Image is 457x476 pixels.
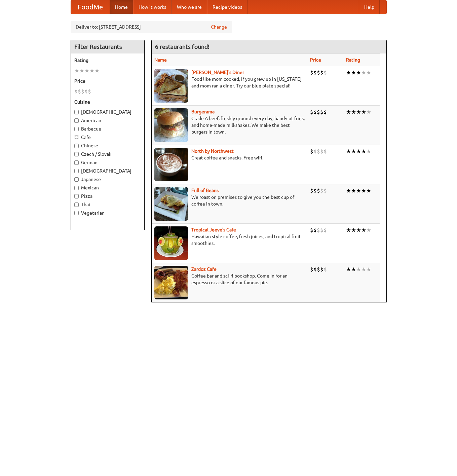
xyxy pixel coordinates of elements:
[366,148,371,155] li: ★
[356,148,361,155] li: ★
[74,210,141,216] label: Vegetarian
[310,187,313,194] li: $
[366,108,371,116] li: ★
[323,148,327,155] li: $
[310,266,313,273] li: $
[191,70,244,75] a: [PERSON_NAME]'s Diner
[207,0,247,14] a: Recipe videos
[74,134,141,141] label: Cafe
[74,160,79,165] input: German
[346,187,351,194] li: ★
[323,187,327,194] li: $
[74,109,141,115] label: [DEMOGRAPHIC_DATA]
[154,272,305,286] p: Coffee bar and sci-fi bookshop. Come in for an espresso or a slice of our famous pie.
[84,88,88,95] li: $
[346,108,351,116] li: ★
[313,187,317,194] li: $
[74,151,141,157] label: Czech / Slovak
[74,125,141,132] label: Barbecue
[74,117,141,124] label: American
[361,226,366,234] li: ★
[310,148,313,155] li: $
[74,169,79,173] input: [DEMOGRAPHIC_DATA]
[356,266,361,273] li: ★
[356,187,361,194] li: ★
[191,188,219,193] b: Full of Beans
[154,233,305,247] p: Hawaiian style coffee, fresh juices, and tropical fruit smoothies.
[74,176,141,183] label: Japanese
[191,227,236,232] a: Tropical Jeeve's Cafe
[356,69,361,76] li: ★
[366,69,371,76] li: ★
[191,109,215,114] b: Burgerama
[154,194,305,207] p: We roast on premises to give you the best cup of coffee in town.
[154,115,305,135] p: Grade A beef, freshly ground every day, hand-cut fries, and home-made milkshakes. We make the bes...
[74,184,141,191] label: Mexican
[361,69,366,76] li: ★
[317,266,320,273] li: $
[346,69,351,76] li: ★
[310,57,321,63] a: Price
[74,135,79,140] input: Cafe
[323,108,327,116] li: $
[79,67,84,74] li: ★
[320,266,323,273] li: $
[154,76,305,89] p: Food like mom cooked, if you grew up in [US_STATE] and mom ran a diner. Try our blue plate special!
[133,0,172,14] a: How it works
[154,148,188,181] img: north.jpg
[366,266,371,273] li: ★
[191,266,217,272] a: Zardoz Cafe
[155,43,210,50] ng-pluralize: 6 restaurants found!
[346,266,351,273] li: ★
[74,110,79,114] input: [DEMOGRAPHIC_DATA]
[323,69,327,76] li: $
[74,194,79,198] input: Pizza
[191,148,234,154] a: North by Northwest
[88,88,91,95] li: $
[351,187,356,194] li: ★
[351,69,356,76] li: ★
[317,187,320,194] li: $
[71,40,144,53] h4: Filter Restaurants
[74,88,78,95] li: $
[356,226,361,234] li: ★
[74,201,141,208] label: Thai
[74,211,79,215] input: Vegetarian
[310,108,313,116] li: $
[74,144,79,148] input: Chinese
[356,108,361,116] li: ★
[154,69,188,103] img: sallys.jpg
[74,152,79,156] input: Czech / Slovak
[84,67,89,74] li: ★
[317,69,320,76] li: $
[74,159,141,166] label: German
[94,67,100,74] li: ★
[110,0,133,14] a: Home
[74,67,79,74] li: ★
[351,108,356,116] li: ★
[74,57,141,64] h5: Rating
[310,69,313,76] li: $
[361,266,366,273] li: ★
[323,226,327,234] li: $
[154,57,167,63] a: Name
[154,266,188,299] img: zardoz.jpg
[366,226,371,234] li: ★
[320,226,323,234] li: $
[313,108,317,116] li: $
[74,177,79,182] input: Japanese
[366,187,371,194] li: ★
[346,226,351,234] li: ★
[74,168,141,174] label: [DEMOGRAPHIC_DATA]
[154,226,188,260] img: jeeves.jpg
[359,0,380,14] a: Help
[313,266,317,273] li: $
[351,266,356,273] li: ★
[351,148,356,155] li: ★
[78,88,81,95] li: $
[154,187,188,221] img: beans.jpg
[361,108,366,116] li: ★
[71,21,232,33] div: Deliver to: [STREET_ADDRESS]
